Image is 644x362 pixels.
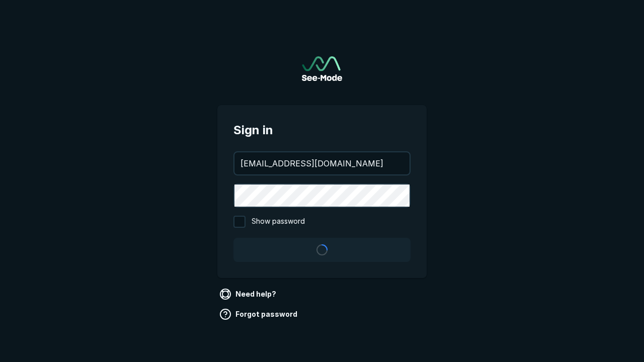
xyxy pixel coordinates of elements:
a: Go to sign in [302,56,342,81]
a: Need help? [217,286,280,302]
span: Show password [252,216,305,228]
img: See-Mode Logo [302,56,342,81]
input: your@email.com [234,152,410,174]
span: Sign in [233,121,411,139]
a: Forgot password [217,306,301,322]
